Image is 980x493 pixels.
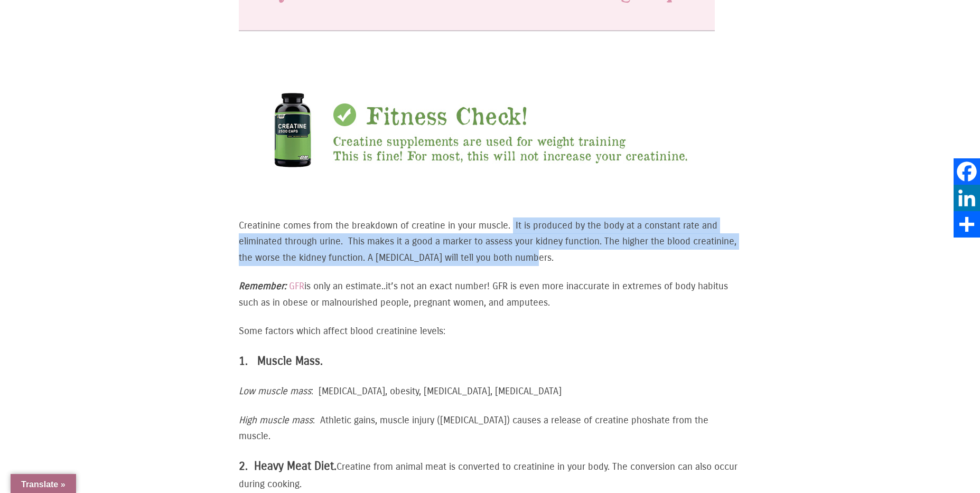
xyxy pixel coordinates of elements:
a: GFR [289,280,304,292]
big: 2. Heavy Meat Diet. [239,459,337,473]
p: Creatine from animal meat is converted to creatinine in your body. The conversion can also occur ... [239,457,741,492]
a: Facebook [954,158,980,185]
em: Remember: [239,280,286,292]
p: is only an estimate..it’s not an exact number! GFR is even more inaccurate in extremes of body ha... [239,278,741,310]
p: Creatinine comes from the breakdown of creatine in your muscle. It is produced by the body at a c... [239,217,741,266]
em: High muscle mass [239,414,313,426]
p: : Athletic gains, muscle injury ([MEDICAL_DATA]) causes a release of creatine phoshate from the m... [239,412,741,444]
p: Some factors which affect blood creatinine levels: [239,323,741,339]
span: Translate » [21,480,66,489]
p: : [MEDICAL_DATA], obesity, [MEDICAL_DATA], [MEDICAL_DATA] [239,383,741,400]
a: LinkedIn [954,185,980,211]
em: Low muscle mass [239,385,311,397]
strong: 1. Muscle Mass. [239,354,323,368]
